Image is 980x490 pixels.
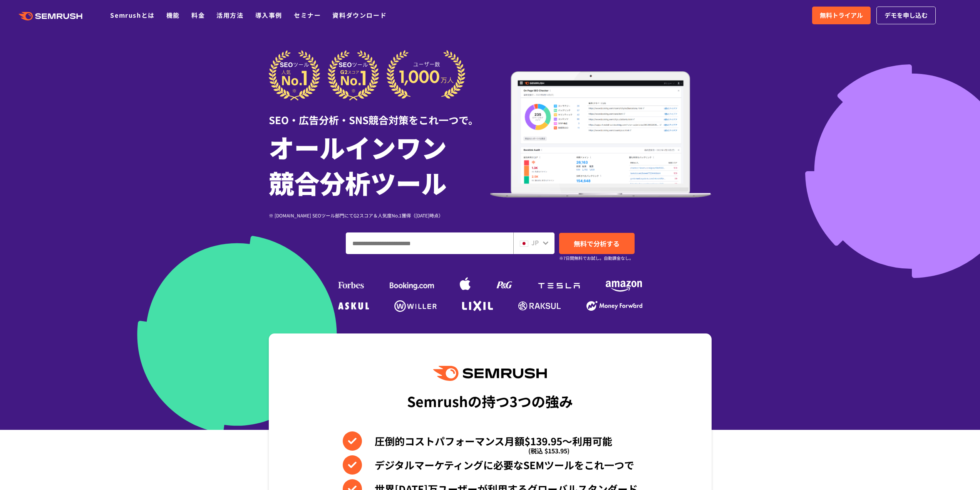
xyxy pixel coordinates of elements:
[343,455,638,475] li: デジタルマーケティングに必要なSEMツールをこれ一つで
[332,10,387,20] a: 資料ダウンロード
[528,441,570,460] span: (税込 $153.95)
[269,129,490,200] h1: オールインワン 競合分析ツール
[812,7,871,24] a: 無料トライアル
[407,387,573,415] div: Semrushの持つ3つの強み
[269,101,490,127] div: SEO・広告分析・SNS競合対策をこれ一つで。
[166,10,180,20] a: 機能
[885,10,928,20] span: デモを申し込む
[294,10,321,20] a: セミナー
[269,212,490,219] div: ※ [DOMAIN_NAME] SEOツール部門にてG2スコア＆人気度No.1獲得（[DATE]時点）
[876,7,936,24] a: デモを申し込む
[559,254,633,262] small: ※7日間無料でお試し。自動課金なし。
[110,10,154,20] a: Semrushとは
[433,366,546,381] img: Semrush
[820,10,863,20] span: 無料トライアル
[216,10,243,20] a: 活用方法
[559,233,635,254] a: 無料で分析する
[191,10,205,20] a: 料金
[574,239,620,248] span: 無料で分析する
[343,431,638,451] li: 圧倒的コストパフォーマンス月額$139.95〜利用可能
[346,233,513,254] input: ドメイン、キーワードまたはURLを入力してください
[255,10,282,20] a: 導入事例
[531,238,539,247] span: JP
